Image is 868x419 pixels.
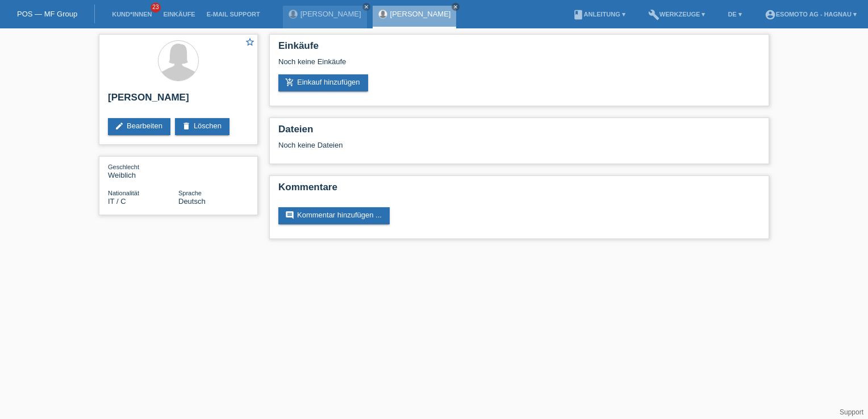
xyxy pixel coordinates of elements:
[178,190,202,196] span: Sprache
[765,9,776,20] i: account_circle
[840,408,863,416] a: Support
[278,40,760,57] h2: Einkäufe
[722,11,747,18] a: DE ▾
[453,4,458,10] i: close
[278,74,368,91] a: add_shopping_cartEinkauf hinzufügen
[278,141,625,149] div: Noch keine Dateien
[201,11,266,18] a: E-Mail Support
[648,9,660,20] i: build
[278,124,760,141] h2: Dateien
[151,3,161,12] span: 23
[108,92,249,109] h2: [PERSON_NAME]
[108,197,126,206] span: Italien / C / 07.07.2016
[182,121,191,131] i: delete
[301,10,361,18] a: [PERSON_NAME]
[278,207,390,224] a: commentKommentar hinzufügen ...
[573,9,584,20] i: book
[175,118,229,135] a: deleteLöschen
[115,121,124,131] i: edit
[278,182,760,199] h2: Kommentare
[285,211,294,220] i: comment
[157,11,201,18] a: Einkäufe
[106,11,157,18] a: Kund*innen
[285,78,294,87] i: add_shopping_cart
[108,162,178,179] div: Weiblich
[364,4,369,10] i: close
[567,11,631,18] a: bookAnleitung ▾
[390,10,451,18] a: [PERSON_NAME]
[245,37,255,49] a: star_border
[17,10,77,18] a: POS — MF Group
[759,11,862,18] a: account_circleEsomoto AG - Hagnau ▾
[108,164,139,170] span: Geschlecht
[245,37,255,47] i: star_border
[278,57,760,74] div: Noch keine Einkäufe
[108,118,170,135] a: editBearbeiten
[452,3,460,11] a: close
[642,11,711,18] a: buildWerkzeuge ▾
[178,197,206,206] span: Deutsch
[362,3,370,11] a: close
[108,190,139,196] span: Nationalität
